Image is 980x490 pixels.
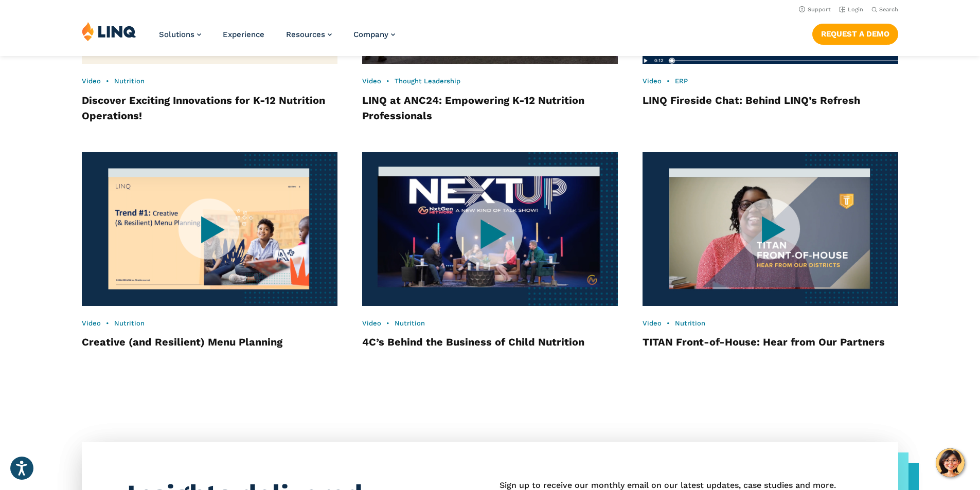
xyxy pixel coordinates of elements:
a: Thought Leadership [395,77,460,85]
span: Search [879,6,898,13]
a: LINQ at ANC24: Empowering K-12 Nutrition Professionals [362,94,584,122]
div: • [82,77,337,86]
span: Resources [286,30,325,39]
a: Solutions [159,30,201,39]
a: Video [82,319,101,327]
div: • [362,319,618,328]
button: Open Search Bar [871,6,898,13]
nav: Primary Navigation [159,22,395,56]
div: • [643,319,898,328]
a: LINQ Fireside Chat: Behind LINQ’s Refresh [643,94,860,106]
nav: Button Navigation [812,22,898,44]
a: TITAN Front-of-House: Hear from Our Partners [643,336,885,348]
a: Nutrition [395,319,425,327]
a: Video [643,77,662,85]
span: Company [353,30,388,39]
img: Hear from our partners thumbnail [643,152,898,306]
a: 4C’s Behind the Business of Child Nutrition [362,336,584,348]
img: 4cs of Child Nutrition [349,144,631,314]
div: • [82,319,337,328]
a: Creative (and Resilient) Menu Planning [82,336,282,348]
button: Hello, have a question? Let’s chat. [936,448,965,477]
a: Nutrition [675,319,705,327]
img: LINQ | K‑12 Software [82,22,136,41]
a: Experience [223,30,264,39]
a: Resources [286,30,332,39]
a: Login [839,6,863,13]
a: Company [353,30,395,39]
a: Video [362,319,381,327]
div: • [643,77,898,86]
a: Request a Demo [812,24,898,44]
img: Creative and Resilient Menu Planning [82,152,337,306]
a: Video [82,77,101,85]
a: Nutrition [114,77,145,85]
span: Solutions [159,30,194,39]
div: • [362,77,618,86]
a: ERP [675,77,688,85]
a: Nutrition [114,319,145,327]
a: Support [799,6,831,13]
a: Discover Exciting Innovations for K-12 Nutrition Operations! [82,94,325,122]
a: Video [362,77,381,85]
a: Video [643,319,662,327]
